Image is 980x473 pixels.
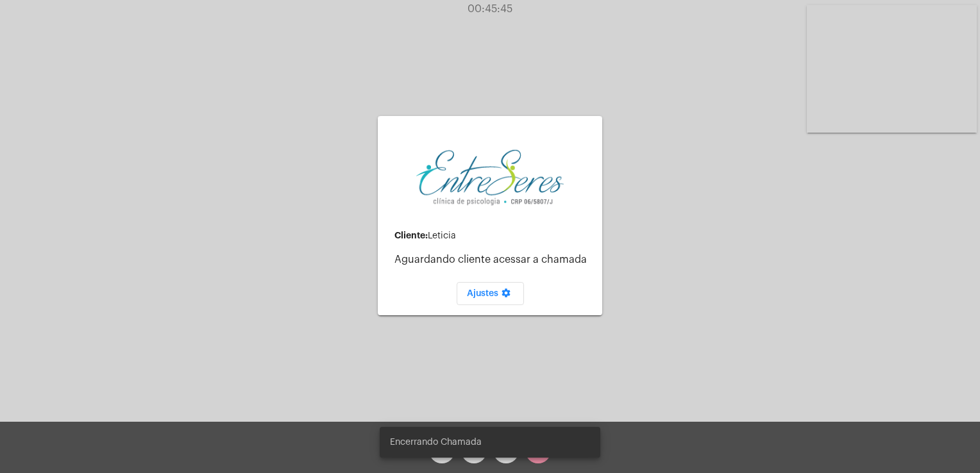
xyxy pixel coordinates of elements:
[394,231,428,240] strong: Cliente:
[394,254,592,265] p: Aguardando cliente acessar a chamada
[467,289,514,298] span: Ajustes
[416,148,564,206] img: aa27006a-a7e4-c883-abf8-315c10fe6841.png
[457,282,524,305] button: Ajustes
[390,436,482,449] span: Encerrando Chamada
[498,288,514,303] mat-icon: settings
[468,4,512,14] span: 00:45:45
[394,231,592,241] div: Leticia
